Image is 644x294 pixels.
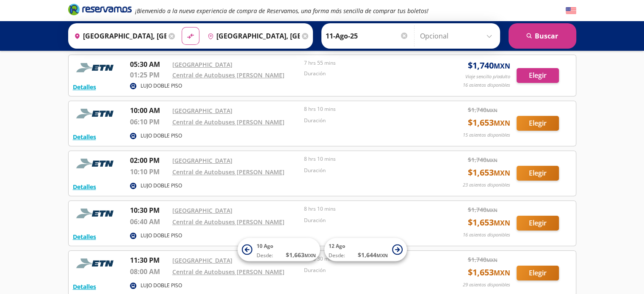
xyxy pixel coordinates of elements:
small: MXN [494,61,510,71]
a: Central de Autobuses [PERSON_NAME] [172,118,285,126]
small: MXN [304,252,316,258]
small: MXN [494,118,510,128]
p: 29 asientos disponibles [463,281,510,289]
img: RESERVAMOS [73,59,119,76]
a: [GEOGRAPHIC_DATA] [172,256,232,264]
a: Central de Autobuses [PERSON_NAME] [172,71,285,79]
p: 8 hrs 10 mins [304,205,432,213]
p: 02:00 PM [130,155,168,165]
p: LUJO DOBLE PISO [141,182,182,190]
span: $ 1,740 [468,59,510,72]
span: $ 1,644 [358,250,388,259]
button: Buscar [509,23,576,49]
button: Detalles [73,132,96,141]
p: Duración [304,167,432,174]
input: Buscar Origen [71,25,166,47]
span: $ 1,740 [468,255,498,264]
button: 12 AgoDesde:$1,644MXN [324,238,407,261]
p: 05:30 AM [130,59,168,69]
p: 10:00 AM [130,105,168,115]
p: 16 asientos disponibles [463,231,510,239]
a: Central de Autobuses [PERSON_NAME] [172,168,285,176]
p: 11:30 PM [130,255,168,265]
button: English [566,5,576,16]
a: Central de Autobuses [PERSON_NAME] [172,268,285,276]
span: Desde: [329,252,345,259]
small: MXN [486,257,498,263]
a: Central de Autobuses [PERSON_NAME] [172,218,285,226]
span: $ 1,740 [468,105,498,114]
p: LUJO DOBLE PISO [141,232,182,239]
button: Elegir [517,266,559,280]
span: $ 1,653 [468,216,510,229]
input: Opcional [420,25,496,47]
span: $ 1,653 [468,116,510,129]
p: LUJO DOBLE PISO [141,82,182,90]
p: 10:30 PM [130,205,168,215]
span: $ 1,653 [468,166,510,179]
em: ¡Bienvenido a la nueva experiencia de compra de Reservamos, una forma más sencilla de comprar tus... [135,7,428,15]
small: MXN [494,218,510,228]
p: 16 asientos disponibles [463,82,510,89]
button: Elegir [517,216,559,231]
small: MXN [486,157,498,163]
p: LUJO DOBLE PISO [141,282,182,289]
a: [GEOGRAPHIC_DATA] [172,60,232,69]
small: MXN [494,268,510,278]
p: 8 hrs 10 mins [304,105,432,113]
span: Desde: [257,252,273,259]
p: Viaje sencillo p/adulto [465,73,510,80]
small: MXN [376,252,388,258]
span: 10 Ago [257,242,273,250]
p: 01:25 PM [130,70,168,80]
p: LUJO DOBLE PISO [141,132,182,140]
p: 08:00 AM [130,267,168,277]
p: Duración [304,217,432,224]
p: Duración [304,117,432,124]
small: MXN [486,107,498,113]
a: [GEOGRAPHIC_DATA] [172,107,232,115]
img: RESERVAMOS [73,205,119,222]
button: Detalles [73,282,96,291]
p: 15 asientos disponibles [463,132,510,139]
small: MXN [494,168,510,178]
span: $ 1,663 [286,250,316,259]
span: $ 1,740 [468,205,498,214]
span: 12 Ago [329,242,345,250]
input: Buscar Destino [204,25,300,47]
a: Brand Logo [68,3,132,18]
p: 10:10 PM [130,167,168,177]
p: 23 asientos disponibles [463,181,510,189]
p: Duración [304,70,432,77]
img: RESERVAMOS [73,255,119,272]
button: Detalles [73,232,96,241]
button: Elegir [517,116,559,131]
i: Brand Logo [68,3,132,16]
input: Elegir Fecha [326,25,409,47]
p: 06:40 AM [130,217,168,227]
button: Detalles [73,82,96,91]
p: 06:10 PM [130,117,168,127]
a: [GEOGRAPHIC_DATA] [172,157,232,165]
small: MXN [486,207,498,213]
img: RESERVAMOS [73,105,119,122]
a: [GEOGRAPHIC_DATA] [172,206,232,214]
button: Elegir [517,166,559,181]
p: 8 hrs 10 mins [304,155,432,163]
p: Duración [304,267,432,274]
button: Elegir [517,68,559,83]
p: 7 hrs 55 mins [304,59,432,67]
img: RESERVAMOS [73,155,119,172]
span: $ 1,740 [468,155,498,164]
button: 10 AgoDesde:$1,663MXN [238,238,320,261]
button: Detalles [73,182,96,191]
span: $ 1,653 [468,266,510,279]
